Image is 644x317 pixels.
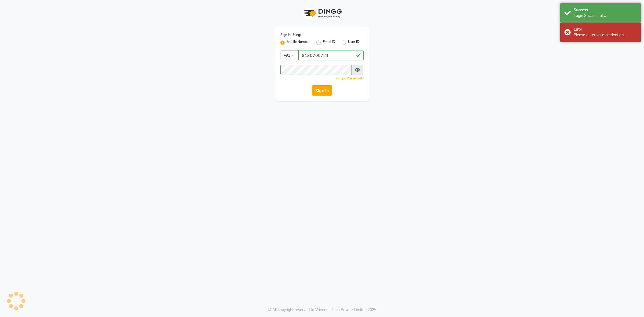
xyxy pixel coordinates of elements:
label: Sign In Using: [280,32,301,37]
div: Please enter valid credentials. [574,32,637,38]
div: Success [574,7,637,13]
img: logo1.svg [301,5,343,21]
div: Login Successfully. [574,13,637,19]
input: Username [298,50,364,60]
label: Email ID [323,39,335,46]
a: Forgot Password? [336,76,364,80]
input: Username [280,65,352,75]
label: User ID [348,39,359,46]
button: Sign In [312,85,332,96]
div: Error [574,27,637,32]
label: Mobile Number [287,39,310,46]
